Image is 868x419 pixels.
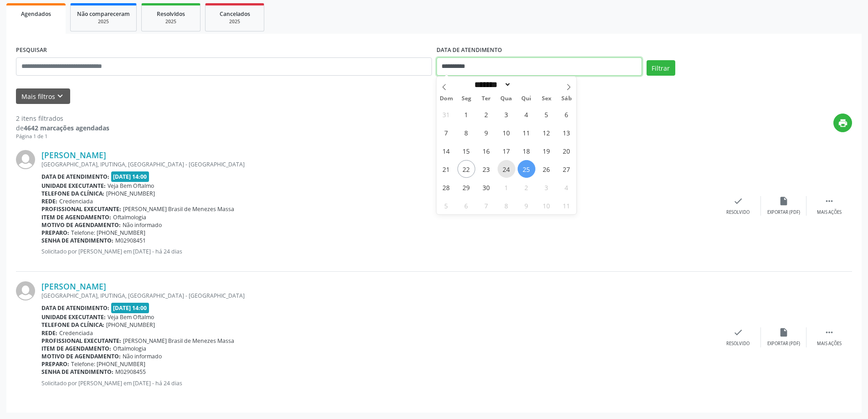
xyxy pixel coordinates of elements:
span: Telefone: [PHONE_NUMBER] [71,229,145,237]
a: [PERSON_NAME] [41,150,106,160]
label: DATA DE ATENDIMENTO [437,43,502,57]
span: Setembro 15, 2025 [457,142,475,160]
span: Setembro 2, 2025 [478,105,495,123]
span: Setembro 1, 2025 [457,105,475,123]
select: Month [472,80,512,89]
span: Outubro 1, 2025 [498,178,515,196]
span: Oftalmologia [113,345,146,352]
span: Credenciada [59,329,93,337]
span: Setembro 19, 2025 [538,142,555,160]
i: insert_drive_file [779,327,789,337]
b: Telefone da clínica: [41,190,104,197]
span: Setembro 29, 2025 [457,178,475,196]
span: Outubro 8, 2025 [498,197,515,214]
i: keyboard_arrow_down [55,91,65,101]
p: Solicitado por [PERSON_NAME] em [DATE] - há 24 dias [41,248,715,255]
b: Data de atendimento: [41,173,109,181]
div: Resolvido [726,341,750,347]
span: Outubro 11, 2025 [558,197,575,214]
span: Setembro 16, 2025 [478,142,495,160]
b: Profissional executante: [41,337,121,345]
b: Telefone da clínica: [41,321,104,329]
b: Senha de atendimento: [41,368,113,376]
a: [PERSON_NAME] [41,281,106,291]
span: Setembro 3, 2025 [498,105,515,123]
span: Setembro 5, 2025 [538,105,555,123]
span: Resolvidos [157,10,185,18]
div: Exportar (PDF) [767,209,800,216]
span: Outubro 2, 2025 [518,178,535,196]
b: Preparo: [41,229,69,237]
span: Setembro 7, 2025 [437,124,455,141]
div: 2025 [148,18,194,25]
span: Outubro 6, 2025 [457,197,475,214]
span: Outubro 5, 2025 [437,197,455,214]
div: [GEOGRAPHIC_DATA], IPUTINGA, [GEOGRAPHIC_DATA] - [GEOGRAPHIC_DATA] [41,160,715,168]
span: Oftalmologia [113,213,146,221]
b: Unidade executante: [41,182,106,190]
div: de [16,123,109,133]
b: Senha de atendimento: [41,237,113,244]
span: Setembro 6, 2025 [558,105,575,123]
span: Setembro 17, 2025 [498,142,515,160]
span: Cancelados [220,10,250,18]
div: Mais ações [817,341,842,347]
div: 2025 [212,18,257,25]
span: Setembro 27, 2025 [558,160,575,178]
span: Setembro 21, 2025 [437,160,455,178]
img: img [16,150,35,169]
span: Setembro 10, 2025 [498,124,515,141]
i: insert_drive_file [779,196,789,206]
button: print [833,114,852,132]
button: Mais filtroskeyboard_arrow_down [16,88,70,104]
span: Agendados [21,10,51,18]
div: Resolvido [726,209,750,216]
span: M02908451 [115,237,146,244]
div: 2025 [77,18,130,25]
span: Dom [437,96,457,102]
span: Setembro 30, 2025 [478,178,495,196]
span: Ter [476,96,496,102]
b: Profissional executante: [41,205,121,213]
span: Setembro 12, 2025 [538,124,555,141]
span: [PERSON_NAME] Brasil de Menezes Massa [123,337,234,345]
div: Exportar (PDF) [767,341,800,347]
span: Não informado [123,221,162,229]
span: Setembro 28, 2025 [437,178,455,196]
b: Preparo: [41,360,69,368]
span: [DATE] 14:00 [111,303,149,313]
span: Setembro 11, 2025 [518,124,535,141]
span: Outubro 10, 2025 [538,197,555,214]
div: Mais ações [817,209,842,216]
div: Página 1 de 1 [16,133,109,140]
span: Seg [456,96,476,102]
span: Setembro 23, 2025 [478,160,495,178]
span: Veja Bem Oftalmo [108,313,154,321]
span: Qua [496,96,516,102]
div: 2 itens filtrados [16,114,109,123]
span: [PERSON_NAME] Brasil de Menezes Massa [123,205,234,213]
span: Setembro 8, 2025 [457,124,475,141]
p: Solicitado por [PERSON_NAME] em [DATE] - há 24 dias [41,379,715,387]
b: Rede: [41,329,57,337]
span: Setembro 4, 2025 [518,105,535,123]
strong: 4642 marcações agendadas [24,124,109,132]
i: check [733,196,743,206]
span: Setembro 26, 2025 [538,160,555,178]
span: Não informado [123,352,162,360]
span: Setembro 18, 2025 [518,142,535,160]
span: Sáb [556,96,576,102]
div: [GEOGRAPHIC_DATA], IPUTINGA, [GEOGRAPHIC_DATA] - [GEOGRAPHIC_DATA] [41,292,715,300]
button: Filtrar [647,60,675,76]
b: Rede: [41,197,57,205]
i: check [733,327,743,337]
span: Setembro 25, 2025 [518,160,535,178]
span: Credenciada [59,197,93,205]
span: Outubro 4, 2025 [558,178,575,196]
span: Setembro 9, 2025 [478,124,495,141]
span: Veja Bem Oftalmo [108,182,154,190]
b: Item de agendamento: [41,345,111,352]
b: Motivo de agendamento: [41,221,121,229]
span: Setembro 13, 2025 [558,124,575,141]
input: Year [511,80,541,89]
